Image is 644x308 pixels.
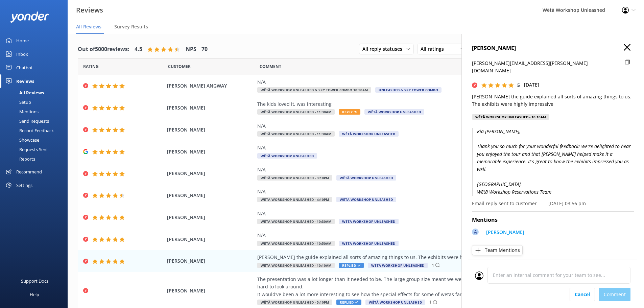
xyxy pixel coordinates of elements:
span: Wētā Workshop Unleashed & Sky Tower COMBO 10:50am [257,87,371,93]
span: Wētā Workshop Unleashed [364,109,424,115]
div: N/A [257,122,565,130]
div: Reviews [16,74,34,88]
span: [PERSON_NAME] [167,257,254,265]
p: 1 [432,262,434,268]
div: Help [30,288,39,301]
a: Reports [4,154,68,164]
span: All reply statuses [362,45,406,53]
span: [PERSON_NAME] ANGWAY [167,82,254,90]
span: Wētā Workshop Unleashed [336,175,396,181]
img: user_profile.svg [475,271,483,280]
span: Wētā Workshop Unleashed [339,241,399,246]
div: Send Requests [4,116,49,126]
span: Reply [339,109,360,115]
div: All Reviews [4,88,44,97]
span: Unleashed & Sky Tower Combo [375,87,442,93]
span: Wētā Workshop Unleashed - 3:10pm [257,175,332,181]
div: Record Feedback [4,126,54,135]
div: The presentation was a lot longer than it needed to be. The large group size meant we were cramme... [257,276,565,298]
a: Showcase [4,135,68,145]
div: Showcase [4,135,39,145]
span: [PERSON_NAME] [167,126,254,134]
span: Wētā Workshop Unleashed - 4:10pm [257,197,332,202]
div: N/A [257,210,565,217]
span: Wētā Workshop Unleashed - 10:30am [257,219,335,224]
span: Wētā Workshop Unleashed - 10:50am [257,241,335,246]
a: [PERSON_NAME] [483,229,524,238]
div: N/A [257,144,565,151]
a: Send Requests [4,116,68,126]
button: Team Mentions [472,245,523,255]
span: Survey Results [114,23,148,30]
span: Wētā Workshop Unleashed [365,300,425,305]
div: Requests Sent [4,145,48,154]
span: Wētā Workshop Unleashed [257,153,317,159]
span: Date [83,63,99,70]
div: Reports [4,154,35,164]
p: 1 [429,299,432,305]
h4: Out of 5000 reviews: [78,45,129,54]
span: [PERSON_NAME] [167,287,254,294]
div: N/A [257,166,565,173]
p: [DATE] 03:56 pm [548,200,586,207]
div: A [472,229,479,235]
a: Setup [4,97,68,107]
span: [PERSON_NAME] [167,192,254,199]
div: N/A [257,232,565,239]
p: Kia [PERSON_NAME], Thank you so much for your wonderful feedback! We're delighted to hear you enj... [472,128,634,196]
p: [PERSON_NAME] the guide explained all sorts of amazing things to us. The exhibits were highly imp... [472,93,634,108]
span: Wētā Workshop Unleashed [368,263,428,268]
span: Wētā Workshop Unleashed - 11:30am [257,109,335,115]
div: Inbox [16,47,28,61]
span: Wētā Workshop Unleashed - 10:10am [257,263,335,268]
div: Wētā Workshop Unleashed - 10:10am [472,114,549,120]
div: Setup [4,97,31,107]
h4: 70 [201,45,208,54]
h3: Reviews [76,5,103,16]
span: Wētā Workshop Unleashed [336,197,396,202]
div: Support Docs [21,274,48,288]
span: Date [168,63,191,70]
div: The kids loved it, was interesting [257,100,565,108]
div: [PERSON_NAME] the guide explained all sorts of amazing things to us. The exhibits were highly imp... [257,254,565,261]
img: yonder-white-logo.png [10,11,49,23]
div: Chatbot [16,61,33,74]
span: Wētā Workshop Unleashed - 5:10pm [257,300,332,305]
span: [PERSON_NAME] [167,104,254,112]
button: Close [624,44,630,51]
h4: 4.5 [135,45,142,54]
button: Cancel [570,288,595,301]
span: Replied [339,263,364,268]
span: All ratings [421,45,448,53]
h4: [PERSON_NAME] [472,44,634,53]
div: Home [16,34,29,47]
h4: NPS [186,45,196,54]
span: [PERSON_NAME] [167,214,254,221]
a: Record Feedback [4,126,68,135]
span: All Reviews [76,23,101,30]
div: N/A [257,188,565,195]
span: Wētā Workshop Unleashed - 11:30am [257,131,335,137]
a: Mentions [4,107,68,116]
span: [PERSON_NAME] [167,170,254,177]
span: [PERSON_NAME] [167,236,254,243]
div: Settings [16,179,32,192]
div: Recommend [16,165,42,179]
h4: Mentions [472,216,634,224]
span: [PERSON_NAME] [167,148,254,156]
a: All Reviews [4,88,68,97]
p: [PERSON_NAME][EMAIL_ADDRESS][PERSON_NAME][DOMAIN_NAME] [472,60,621,75]
p: Email reply sent to customer [472,200,537,207]
span: Wētā Workshop Unleashed [339,131,399,137]
a: Requests Sent [4,145,68,154]
p: [PERSON_NAME] [486,229,524,236]
span: Replied [336,300,361,305]
div: N/A [257,78,565,86]
span: Wētā Workshop Unleashed [339,219,399,224]
span: Question [260,63,281,70]
span: 5 [517,82,520,88]
div: Mentions [4,107,39,116]
p: [DATE] [524,81,539,89]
